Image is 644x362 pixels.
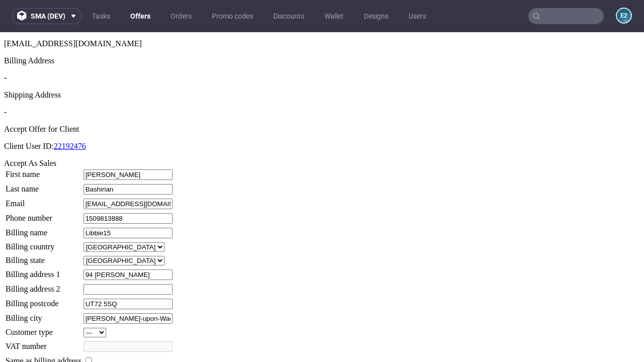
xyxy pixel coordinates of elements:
td: Last name [5,151,82,163]
button: sma (dev) [12,8,82,24]
span: [EMAIL_ADDRESS][DOMAIN_NAME] [4,7,142,16]
td: Billing name [5,195,82,207]
td: Billing postcode [5,266,82,278]
td: Billing state [5,223,82,234]
td: First name [5,137,82,148]
div: Billing Address [4,24,640,33]
a: 22192476 [54,110,86,118]
td: Same as billing address [5,323,82,334]
a: Tasks [86,8,116,24]
p: Client User ID: [4,110,640,119]
a: Designs [358,8,394,24]
td: Billing city [5,281,82,292]
td: Phone number [5,180,82,192]
a: Discounts [267,8,310,24]
a: Users [403,8,432,24]
span: sma (dev) [31,13,65,20]
a: Orders [165,8,198,24]
div: Accept As Sales [4,127,640,136]
figcaption: e2 [617,9,631,23]
td: Billing address 1 [5,237,82,248]
a: Offers [124,8,156,24]
a: Promo codes [206,8,259,24]
td: Customer type [5,295,82,306]
td: VAT number [5,309,82,320]
a: Wallet [318,8,350,24]
td: Email [5,166,82,177]
td: Billing country [5,210,82,220]
div: Accept Offer for Client [4,93,640,102]
span: - [4,75,7,84]
span: - [4,41,7,50]
td: Billing address 2 [5,251,82,263]
div: Shipping Address [4,58,640,67]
